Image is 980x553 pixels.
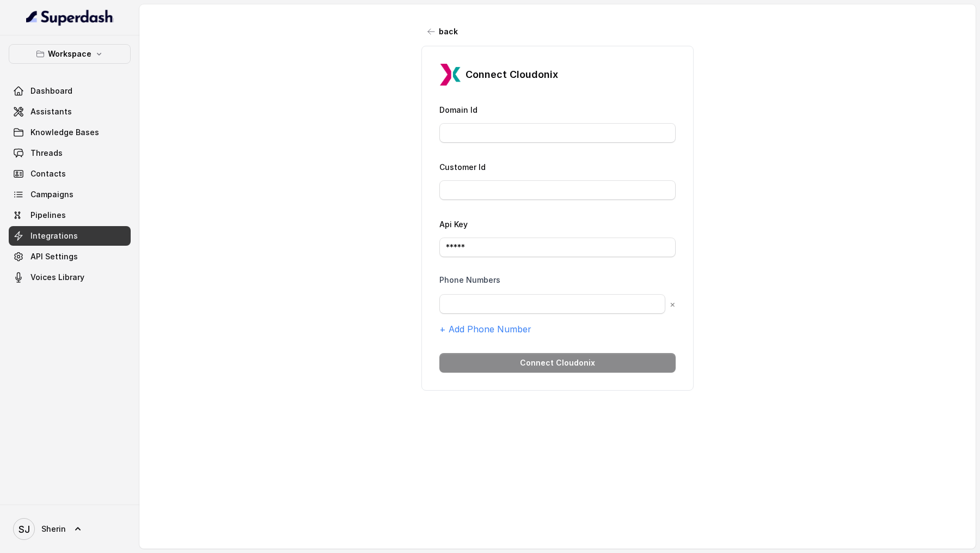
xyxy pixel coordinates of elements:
[9,268,131,287] a: Voices Library
[9,143,131,163] a: Threads
[439,64,461,86] img: LzEnlUgADIwsuYwsTIxNLkxQDEyBEgDTDZAMjs1Qgy9jUyMTMxBzEB8uASKBKLgDqFxF08kI1lQAAAABJRU5ErkJggg==
[9,205,131,225] a: Pipelines
[9,123,131,142] a: Knowledge Bases
[9,164,131,184] a: Contacts
[9,81,131,101] a: Dashboard
[30,272,84,283] span: Voices Library
[30,127,99,138] span: Knowledge Bases
[30,86,72,96] span: Dashboard
[670,297,676,311] button: ×
[9,185,131,204] a: Campaigns
[30,168,66,179] span: Contacts
[19,524,30,535] text: SJ
[26,9,114,26] img: light.svg
[30,230,78,241] span: Integrations
[9,226,131,246] a: Integrations
[30,251,78,262] span: API Settings
[439,220,468,229] label: Api Key
[48,47,91,60] p: Workspace
[9,102,131,121] a: Assistants
[30,189,73,200] span: Campaigns
[41,524,66,534] span: Sherin
[439,323,531,336] button: + Add Phone Number
[30,210,66,221] span: Pipelines
[9,247,131,266] a: API Settings
[30,106,72,117] span: Assistants
[421,22,464,41] button: back
[439,275,500,285] label: Phone Numbers
[439,105,477,114] label: Domain Id
[9,44,131,64] button: Workspace
[30,148,63,159] span: Threads
[9,514,131,544] a: Sherin
[439,162,486,172] label: Customer Id
[465,66,558,83] h1: Connect Cloudonix
[439,353,676,373] button: Connect Cloudonix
